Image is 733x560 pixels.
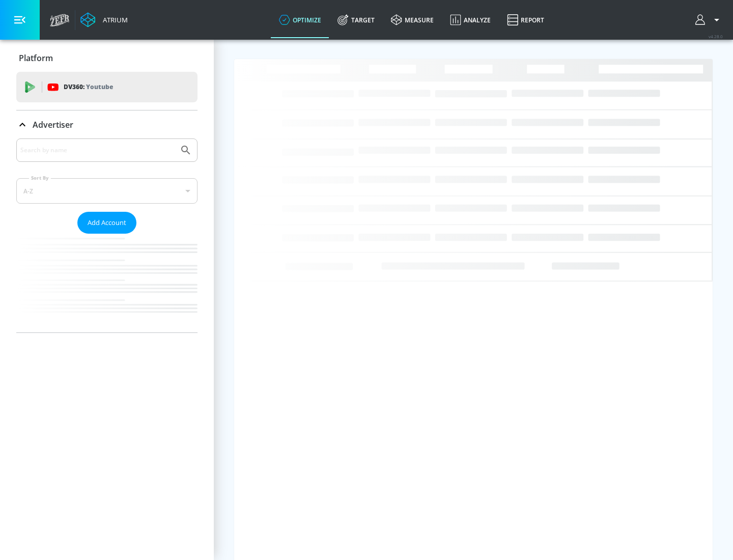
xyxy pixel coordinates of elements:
p: Platform [19,52,53,64]
p: DV360: [64,81,113,93]
label: Sort By [29,175,51,181]
a: optimize [271,2,329,38]
div: Advertiser [16,110,198,139]
p: Advertiser [33,119,73,130]
button: Add Account [77,212,136,234]
nav: list of Advertiser [16,234,198,332]
p: Youtube [86,81,113,92]
a: Target [329,2,383,38]
a: Analyze [442,2,499,38]
div: DV360: Youtube [16,72,198,102]
div: A-Z [16,178,198,204]
a: measure [383,2,442,38]
input: Search by name [20,144,175,157]
div: Atrium [99,15,128,24]
a: Report [499,2,552,38]
div: Advertiser [16,138,198,332]
span: Add Account [88,217,126,229]
a: Atrium [80,12,128,27]
div: Platform [16,44,198,72]
span: v 4.28.0 [709,34,723,39]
